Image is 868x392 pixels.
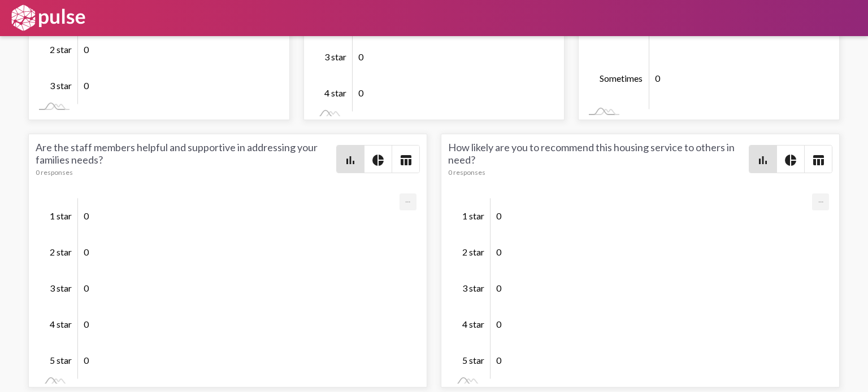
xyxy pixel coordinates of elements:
[462,246,484,257] tspan: 2 star
[84,283,89,293] tspan: 0
[36,141,336,177] div: Are the staff members helpful and supportive in addressing your families needs?
[749,146,776,173] button: Bar chart
[9,4,87,32] img: white-logo.svg
[50,44,72,55] tspan: 2 star
[805,146,832,173] button: Table view
[756,153,770,167] mat-icon: bar_chart
[784,153,797,167] mat-icon: pie_chart
[50,199,401,380] g: Chart
[655,73,661,83] tspan: 0
[364,146,392,173] button: Pie style chart
[50,355,72,365] tspan: 5 star
[496,246,502,257] tspan: 0
[358,87,364,98] tspan: 0
[496,355,502,365] tspan: 0
[812,193,829,204] a: Export [Press ENTER or use arrow keys to navigate]
[50,283,72,293] tspan: 3 star
[84,44,89,55] tspan: 0
[462,199,813,380] g: Chart
[496,319,502,329] tspan: 0
[84,80,89,91] tspan: 0
[392,146,419,173] button: Table view
[337,146,364,173] button: Bar chart
[36,168,336,177] div: 0 responses
[462,319,484,329] tspan: 4 star
[50,246,72,257] tspan: 2 star
[50,80,72,91] tspan: 3 star
[50,319,72,329] tspan: 4 star
[462,355,484,365] tspan: 5 star
[462,283,484,293] tspan: 3 star
[324,51,346,62] tspan: 3 star
[777,146,804,173] button: Pie style chart
[496,283,502,293] tspan: 0
[50,210,72,221] tspan: 1 star
[84,210,89,221] tspan: 0
[324,87,346,98] tspan: 4 star
[600,73,643,83] tspan: Sometimes
[344,153,357,167] mat-icon: bar_chart
[399,153,413,167] mat-icon: table_chart
[371,153,385,167] mat-icon: pie_chart
[84,246,89,257] tspan: 0
[400,193,416,204] a: Export [Press ENTER or use arrow keys to navigate]
[462,210,484,221] tspan: 1 star
[448,168,749,177] div: 0 responses
[448,141,749,177] div: How likely are you to recommend this housing service to others in need?
[811,153,825,167] mat-icon: table_chart
[84,319,89,329] tspan: 0
[358,51,364,62] tspan: 0
[84,355,89,365] tspan: 0
[496,210,502,221] tspan: 0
